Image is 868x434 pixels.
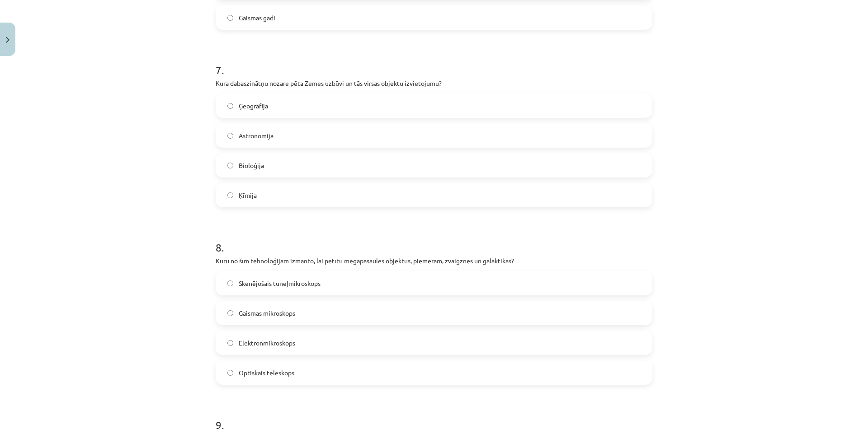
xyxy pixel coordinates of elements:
input: Optiskais teleskops [227,370,233,376]
h1: 9 . [216,403,652,431]
input: Ģeogrāfija [227,103,233,109]
span: Gaismas mikroskops [239,308,295,318]
p: Kuru no šīm tehnoloģijām izmanto, lai pētītu megapasaules objektus, piemēram, zvaigznes un galakt... [216,256,652,266]
span: Gaismas gadi [239,13,275,23]
input: Gaismas mikroskops [227,310,233,316]
p: Kura dabaszinātņu nozare pēta Zemes uzbūvi un tās virsas objektu izvietojumu? [216,79,652,88]
span: Astronomija [239,131,274,140]
input: Skenējošais tuneļmikroskops [227,280,233,286]
h1: 8 . [216,225,652,253]
span: Ķīmija [239,191,257,200]
span: Skenējošais tuneļmikroskops [239,279,321,288]
span: Elektronmikroskops [239,338,295,348]
span: Optiskais teleskops [239,368,294,378]
input: Bioloģija [227,163,233,168]
h1: 7 . [216,48,652,76]
input: Elektronmikroskops [227,340,233,346]
span: Bioloģija [239,161,264,170]
input: Gaismas gadi [227,15,233,21]
input: Ķīmija [227,192,233,198]
img: icon-close-lesson-0947bae3869378f0d4975bcd49f059093ad1ed9edebbc8119c70593378902aed.svg [6,37,9,43]
span: Ģeogrāfija [239,101,268,111]
input: Astronomija [227,133,233,139]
